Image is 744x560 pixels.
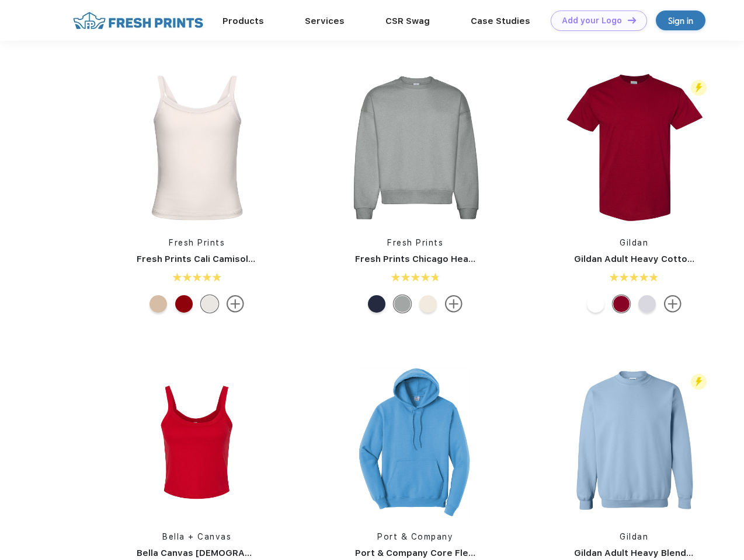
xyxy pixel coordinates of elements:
[150,295,167,313] div: Oat White
[137,548,415,558] a: Bella Canvas [DEMOGRAPHIC_DATA]' Micro Ribbed Scoop Tank
[691,374,707,390] img: flash_active_toggle.svg
[628,17,636,23] img: DT
[338,364,493,519] img: func=resize&h=266
[169,238,225,247] a: Fresh Prints
[613,295,630,313] div: Cardinal Red
[385,16,430,26] a: CSR Swag
[162,532,231,541] a: Bella + Canvas
[305,16,345,26] a: Services
[201,295,218,313] div: Off White
[557,364,712,519] img: func=resize&h=266
[355,254,557,264] a: Fresh Prints Chicago Heavyweight Crewneck
[664,295,682,313] img: more.svg
[587,295,604,313] div: White
[377,532,453,541] a: Port & Company
[222,16,264,26] a: Products
[175,295,193,313] div: Crimson White
[620,532,648,541] a: Gildan
[119,70,274,225] img: func=resize&h=266
[69,10,207,31] img: fo%20logo%202.webp
[574,254,726,264] a: Gildan Adult Heavy Cotton T-Shirt
[638,295,656,313] div: Ash Grey
[338,70,493,225] img: func=resize&h=266
[445,295,463,313] img: more.svg
[419,295,437,313] div: Buttermilk mto
[355,548,614,558] a: Port & Company Core Fleece Pullover Hooded Sweatshirt
[394,295,411,313] div: Heathered Grey mto
[656,10,705,30] a: Sign in
[562,16,622,26] div: Add your Logo
[387,238,443,247] a: Fresh Prints
[620,238,648,247] a: Gildan
[137,254,273,264] a: Fresh Prints Cali Camisole Top
[557,70,712,225] img: func=resize&h=266
[668,14,693,27] div: Sign in
[691,80,707,96] img: flash_active_toggle.svg
[227,295,244,313] img: more.svg
[368,295,385,313] div: Navy mto
[119,364,274,519] img: func=resize&h=266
